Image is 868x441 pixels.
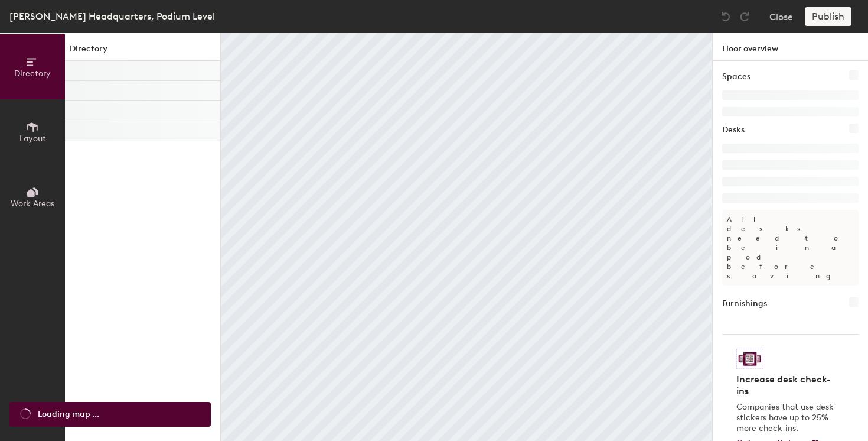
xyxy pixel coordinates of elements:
[11,199,54,209] span: Work Areas
[722,70,750,83] h1: Spaces
[722,210,859,286] p: All desks need to be in a pod before saving
[769,7,793,26] button: Close
[713,33,868,61] h1: Floor overview
[720,11,732,22] img: Undo
[722,297,767,310] h1: Furnishings
[14,69,51,79] span: Directory
[221,33,712,441] canvas: Map
[736,402,837,434] p: Companies that use desk stickers have up to 25% more check-ins.
[65,43,220,61] h1: Directory
[736,349,763,369] img: Sticker logo
[38,408,99,421] span: Loading map ...
[739,11,750,22] img: Redo
[736,374,837,397] h4: Increase desk check-ins
[9,9,215,24] div: [PERSON_NAME] Headquarters, Podium Level
[19,134,46,144] span: Layout
[722,124,745,137] h1: Desks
